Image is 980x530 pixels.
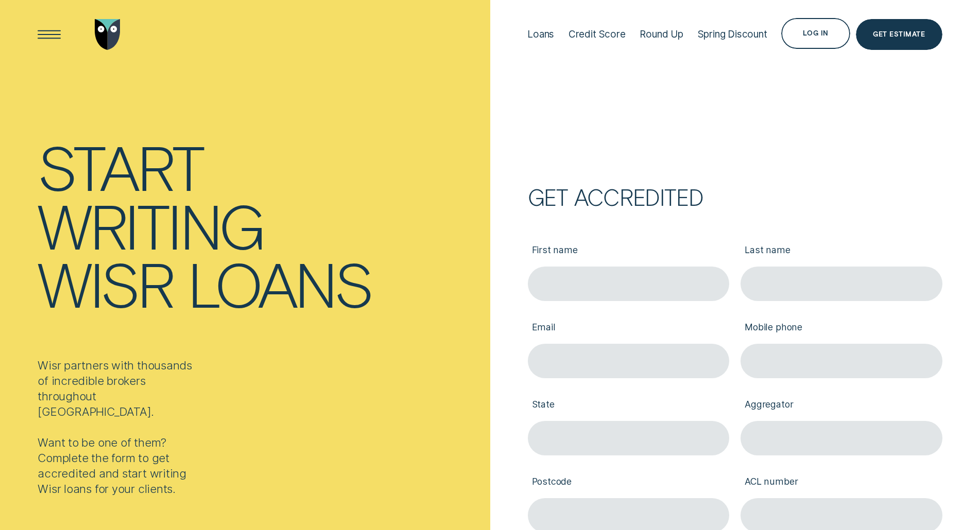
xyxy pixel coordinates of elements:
div: writing [38,196,264,254]
div: Loans [527,28,554,40]
label: Postcode [528,467,729,498]
h2: Get accredited [528,188,942,205]
label: First name [528,235,729,267]
label: Email [528,312,729,344]
div: Round Up [640,28,683,40]
button: Log in [781,18,850,49]
label: State [528,390,729,421]
div: Wisr partners with thousands of incredible brokers throughout [GEOGRAPHIC_DATA]. Want to be one o... [38,358,198,497]
label: Last name [741,235,942,267]
div: Start [38,137,203,196]
a: Get Estimate [856,19,942,50]
div: loans [187,254,372,313]
label: Mobile phone [741,312,942,344]
div: Spring Discount [698,28,767,40]
div: Wisr [38,254,173,313]
label: Aggregator [741,390,942,421]
button: Open Menu [33,19,64,50]
div: Credit Score [569,28,626,40]
h1: Start writing Wisr loans [38,137,484,312]
img: Wisr [95,19,121,50]
label: ACL number [741,467,942,498]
